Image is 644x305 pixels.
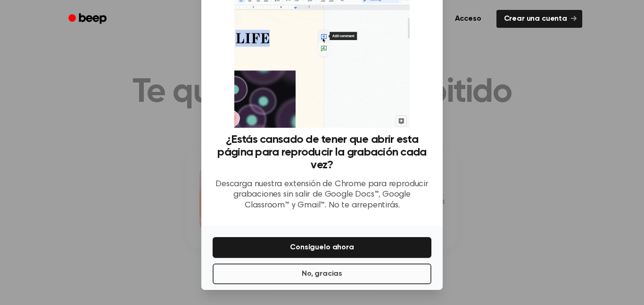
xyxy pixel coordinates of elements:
[446,8,491,30] a: Acceso
[62,10,115,28] a: Bip
[302,270,342,278] font: No, gracias
[213,264,431,284] button: No, gracias
[217,134,426,171] font: ¿Estás cansado de tener que abrir esta página para reproducir la grabación cada vez?
[455,15,481,23] font: Acceso
[213,237,431,258] button: Consíguelo ahora
[290,244,354,251] font: Consíguelo ahora
[215,180,429,210] font: Descarga nuestra extensión de Chrome para reproducir grabaciones sin salir de Google Docs™, Googl...
[504,15,567,23] font: Crear una cuenta
[496,10,582,28] a: Crear una cuenta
